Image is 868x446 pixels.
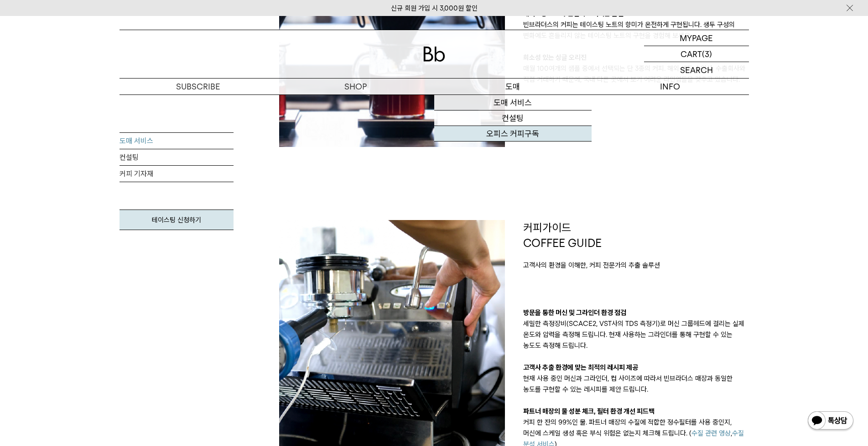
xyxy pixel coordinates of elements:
a: SUBSCRIBE [120,79,277,94]
a: 컨설팅 [434,110,592,126]
p: 파트너 매장의 물 성분 체크, 필터 환경 개선 피드백 [523,406,749,417]
p: MYPAGE [680,30,713,46]
p: INFO [592,79,749,94]
p: 현재 사용 중인 머신과 그라인더, 컵 사이즈에 따라서 빈브라더스 매장과 동일한 농도를 구현할 수 있는 레시피를 제안 드립니다. [523,373,749,395]
p: 고객사의 환경을 이해한, 커피 전문가의 추출 솔루션 [523,260,749,271]
a: 도매 서비스 [120,133,234,149]
p: (3) [702,46,712,62]
a: MYPAGE [644,30,749,46]
a: CART (3) [644,46,749,62]
a: 컨설팅 [120,149,234,166]
p: 커피가이드 COFFEE GUIDE [523,220,749,251]
p: 세밀한 측정장비(SCACE2, VST사의 TDS 측정기)로 머신 그룹헤드에 걸리는 실제 온도와 압력을 측정해 드립니다. 현재 사용하는 그라인더를 통해 구현할 수 있는 농도도 ... [523,318,749,351]
a: 커피 기자재 [120,166,234,182]
a: SHOP [277,79,434,94]
a: 테이스팅 신청하기 [120,210,234,230]
a: 오피스 커피구독 [434,126,592,142]
p: 도매 [434,79,592,94]
img: 로고 [423,47,445,62]
a: 신규 회원 가입 시 3,000원 할인 [391,4,478,12]
p: 고객사 추출 환경에 맞는 최적의 레시피 제공 [523,362,749,373]
p: SEARCH [680,62,713,78]
img: 카카오톡 채널 1:1 채팅 버튼 [807,410,854,432]
p: CART [681,46,702,62]
a: 수질 관련 영상 [691,429,731,437]
p: 방문을 통한 머신 및 그라인더 환경 점검 [523,307,749,318]
a: 도매 서비스 [434,95,592,110]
